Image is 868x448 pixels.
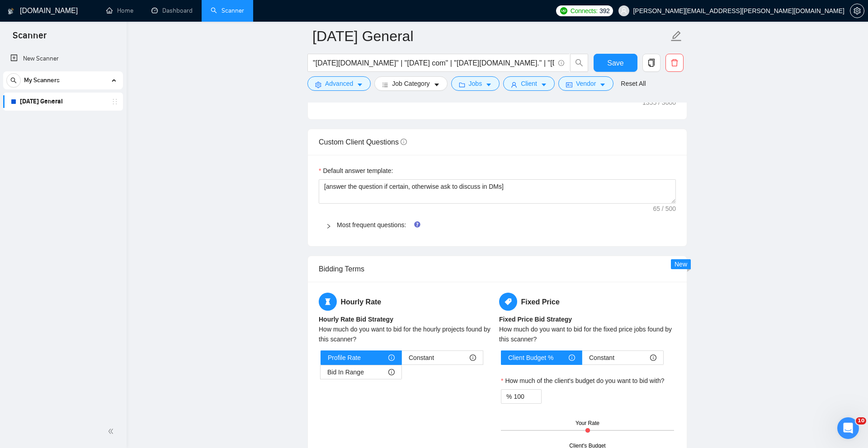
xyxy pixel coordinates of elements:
span: 392 [599,6,609,16]
input: Search Freelance Jobs... [313,57,554,69]
li: My Scanners [3,71,123,111]
button: idcardVendorcaret-down [558,76,613,91]
a: Most frequent questions: [337,221,406,229]
span: caret-down [599,81,606,88]
div: How much do you want to bid for the hourly projects found by this scanner? [319,324,495,344]
b: Fixed Price Bid Strategy [499,316,572,323]
b: Hourly Rate Bid Strategy [319,316,393,323]
span: New [675,261,687,268]
span: Bid In Range [327,365,364,379]
span: info-circle [650,355,656,361]
span: 10 [856,417,866,425]
label: Default answer template: [319,166,393,176]
span: caret-down [541,81,547,88]
a: homeHome [106,7,133,14]
button: folderJobscaret-down [451,76,500,91]
span: Constant [409,351,434,364]
button: copy [642,54,660,72]
span: caret-down [357,81,363,88]
span: edit [670,30,682,42]
button: barsJob Categorycaret-down [374,76,447,91]
span: right [326,224,331,229]
span: info-circle [388,355,395,361]
iframe: Intercom live chat [837,417,859,439]
span: Scanner [5,29,54,48]
span: Vendor [576,79,596,89]
span: holder [111,98,118,105]
span: info-circle [569,355,575,361]
span: Advanced [325,79,353,89]
span: Client [521,79,537,89]
span: Custom Client Questions [319,138,407,146]
a: [DATE] General [20,93,106,111]
input: How much of the client's budget do you want to bid with? [514,390,541,403]
span: Constant [589,351,614,364]
span: setting [850,7,864,14]
span: copy [643,59,660,67]
span: search [571,59,588,67]
span: tag [499,293,517,311]
div: How much do you want to bid for the fixed price jobs found by this scanner? [499,324,676,344]
a: searchScanner [211,7,244,14]
span: search [7,77,20,84]
span: Jobs [469,79,482,89]
span: folder [459,81,465,88]
button: settingAdvancedcaret-down [307,76,371,91]
button: setting [850,4,864,18]
button: userClientcaret-down [503,76,555,91]
button: search [570,54,588,72]
span: My Scanners [24,71,60,89]
a: dashboardDashboard [151,7,193,14]
button: search [6,73,21,88]
span: idcard [566,81,572,88]
span: Connects: [571,6,598,16]
div: Tooltip anchor [413,220,421,229]
button: Save [594,54,637,72]
span: user [511,81,517,88]
a: setting [850,7,864,14]
span: Job Category [392,79,429,89]
span: hourglass [319,293,337,311]
div: Bidding Terms [319,256,676,282]
span: info-circle [470,355,476,361]
span: Save [607,57,623,69]
textarea: Default answer template: [319,179,676,204]
a: New Scanner [10,50,116,68]
span: user [621,8,627,14]
span: Profile Rate [328,351,361,364]
span: setting [315,81,321,88]
label: How much of the client's budget do you want to bid with? [501,376,665,386]
img: logo [8,4,14,19]
img: upwork-logo.png [560,7,567,14]
span: Client Budget % [508,351,553,364]
span: caret-down [434,81,440,88]
div: Your Rate [576,419,599,428]
button: delete [665,54,684,72]
input: Scanner name... [312,25,669,47]
span: info-circle [558,60,564,66]
span: double-left [108,427,117,436]
span: caret-down [486,81,492,88]
a: Reset All [621,79,646,89]
div: Most frequent questions: [319,215,676,235]
span: info-circle [401,139,407,145]
h5: Hourly Rate [319,293,495,311]
li: New Scanner [3,50,123,68]
span: bars [382,81,388,88]
h5: Fixed Price [499,293,676,311]
span: delete [666,59,683,67]
span: info-circle [388,369,395,375]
